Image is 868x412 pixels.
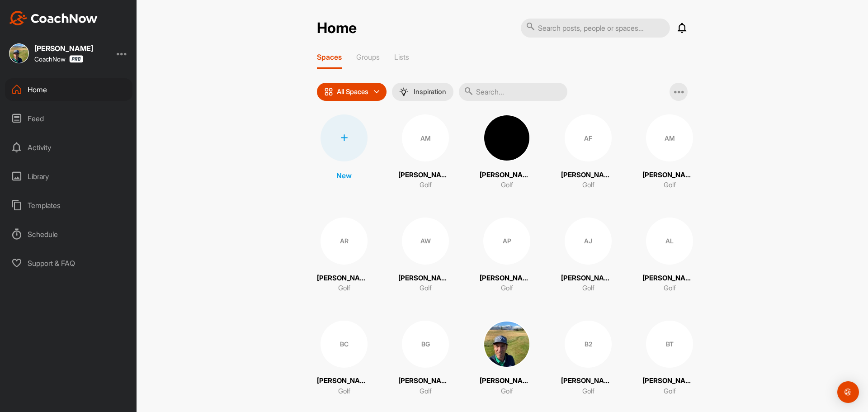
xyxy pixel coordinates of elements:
p: [PERSON_NAME] 2 [561,376,615,386]
p: [PERSON_NAME] [480,273,534,284]
p: Golf [501,283,513,294]
p: Golf [582,283,594,294]
p: Golf [664,283,676,294]
div: BG [402,321,449,368]
p: [PERSON_NAME] [642,273,697,284]
img: square_bcccd5ca65af16d5b41b15934a3b1421.jpg [483,114,530,161]
img: icon [324,87,333,96]
div: Home [5,78,132,101]
div: Templates [5,194,132,217]
div: Open Intercom Messenger [837,381,859,403]
input: Search posts, people or spaces... [521,19,670,38]
p: [PERSON_NAME] [561,170,615,180]
p: Golf [338,386,350,397]
p: Lists [394,52,409,62]
p: Golf [420,283,432,294]
div: AJ [565,218,612,265]
div: Support & FAQ [5,252,132,275]
a: AM[PERSON_NAME]Golf [642,114,697,190]
h2: Home [317,19,357,37]
div: B2 [565,321,612,368]
div: AM [402,114,449,161]
img: square_c2829adac4335b692634f0afbf082353.jpg [9,43,29,63]
div: BC [321,321,368,368]
a: BC[PERSON_NAME]Golf [317,321,371,397]
div: [PERSON_NAME] [34,45,93,52]
a: AW[PERSON_NAME]Golf [398,218,453,294]
div: Schedule [5,223,132,246]
div: Feed [5,107,132,130]
p: [PERSON_NAME] [398,376,453,386]
a: AR[PERSON_NAME]Golf [317,218,371,294]
div: AM [646,114,693,161]
img: CoachNow Pro [69,55,83,63]
p: Groups [356,52,380,62]
p: Golf [420,180,432,190]
a: BT[PERSON_NAME] TestGolf [642,321,697,397]
a: AP[PERSON_NAME]Golf [480,218,534,294]
a: [PERSON_NAME]Golf [480,321,534,397]
a: [PERSON_NAME]Golf [480,114,534,190]
a: AF[PERSON_NAME]Golf [561,114,615,190]
div: AR [321,218,368,265]
p: New [336,170,352,181]
p: [PERSON_NAME] [642,170,697,180]
a: AL[PERSON_NAME]Golf [642,218,697,294]
a: BG[PERSON_NAME]Golf [398,321,453,397]
p: [PERSON_NAME] [480,376,534,386]
div: Library [5,165,132,188]
p: Spaces [317,52,342,62]
a: B2[PERSON_NAME] 2Golf [561,321,615,397]
img: CoachNow [9,11,98,25]
p: Golf [501,180,513,190]
p: Golf [582,180,594,190]
p: [PERSON_NAME] [561,273,615,284]
img: square_c2829adac4335b692634f0afbf082353.jpg [483,321,530,368]
p: Golf [664,386,676,397]
p: Golf [582,386,594,397]
p: [PERSON_NAME] [398,273,453,284]
a: AM[PERSON_NAME]Golf [398,114,453,190]
p: Golf [501,386,513,397]
p: [PERSON_NAME] Test [642,376,697,386]
div: AF [565,114,612,161]
p: [PERSON_NAME] [398,170,453,180]
div: AW [402,218,449,265]
p: All Spaces [337,88,368,95]
div: BT [646,321,693,368]
div: Activity [5,136,132,159]
div: CoachNow [34,55,83,63]
p: Golf [338,283,350,294]
div: AL [646,218,693,265]
p: Inspiration [414,88,446,95]
input: Search... [459,83,567,101]
a: AJ[PERSON_NAME]Golf [561,218,615,294]
div: AP [483,218,530,265]
p: [PERSON_NAME] [480,170,534,180]
p: Golf [420,386,432,397]
img: menuIcon [399,87,408,96]
p: Golf [664,180,676,190]
p: [PERSON_NAME] [317,376,371,386]
p: [PERSON_NAME] [317,273,371,284]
